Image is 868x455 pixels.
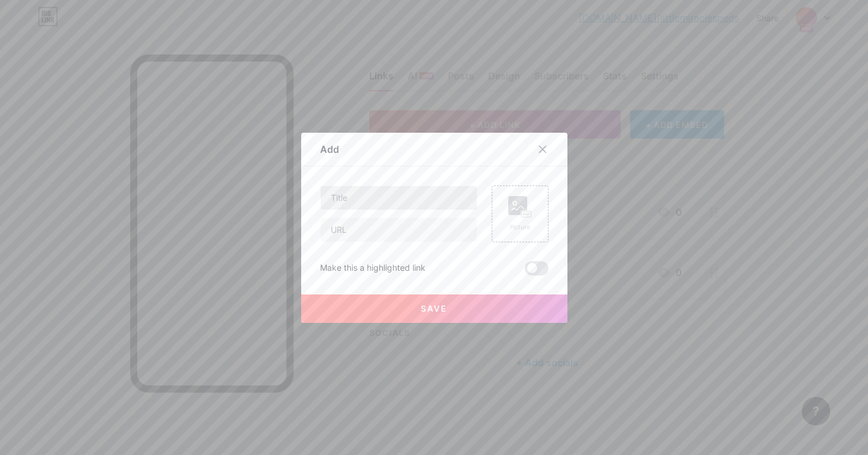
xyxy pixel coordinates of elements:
div: Picture [508,223,532,232]
span: Save [421,303,447,313]
div: Make this a highlighted link [320,261,425,275]
button: Save [301,294,567,323]
input: URL [321,218,477,242]
div: Add [320,142,339,156]
input: Title [321,186,477,210]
